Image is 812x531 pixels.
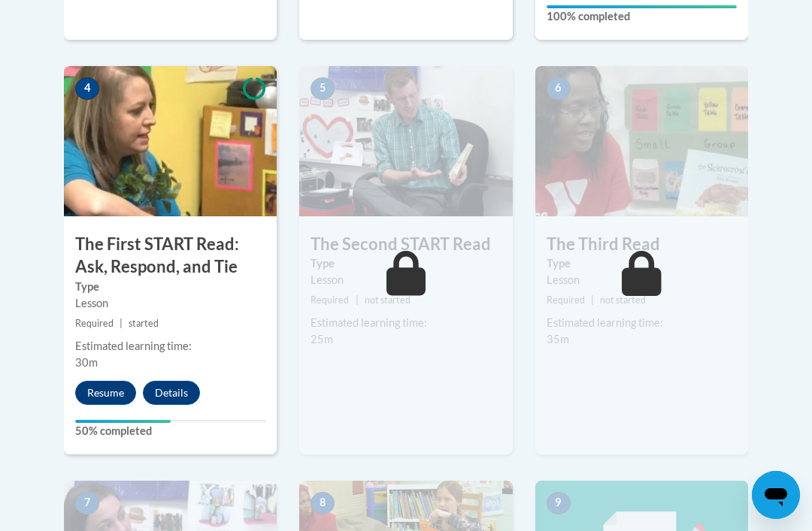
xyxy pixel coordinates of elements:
[311,492,335,514] span: 8
[311,77,335,100] span: 5
[75,423,265,439] label: 50% completed
[547,272,737,288] div: Lesson
[64,233,277,279] h3: The First START Read: Ask, Respond, and Tie
[591,294,594,306] span: |
[64,66,277,216] img: Course Image
[547,333,569,345] span: 35m
[547,77,571,100] span: 6
[547,492,571,514] span: 9
[75,381,136,405] button: Resume
[311,333,333,345] span: 25m
[299,233,512,256] h3: The Second START Read
[299,66,512,216] img: Course Image
[547,5,737,8] div: Your progress
[365,294,411,306] span: not started
[75,318,114,329] span: Required
[547,294,585,306] span: Required
[120,318,123,329] span: |
[75,77,99,100] span: 4
[600,294,646,306] span: not started
[75,338,265,355] div: Estimated learning time:
[75,492,99,514] span: 7
[356,294,359,306] span: |
[547,8,737,25] label: 100% completed
[75,420,171,423] div: Your progress
[311,294,349,306] span: Required
[311,315,501,331] div: Estimated learning time:
[311,255,501,272] label: Type
[75,279,265,295] label: Type
[311,272,501,288] div: Lesson
[143,381,200,405] button: Details
[75,295,265,312] div: Lesson
[752,471,800,519] iframe: Button to launch messaging window
[547,315,737,331] div: Estimated learning time:
[75,356,98,369] span: 30m
[535,233,748,256] h3: The Third Read
[129,318,159,329] span: started
[535,66,748,216] img: Course Image
[547,255,737,272] label: Type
